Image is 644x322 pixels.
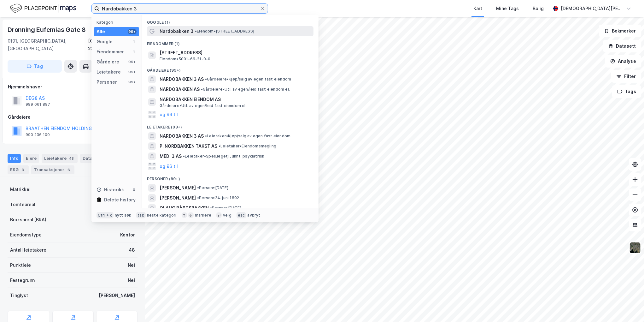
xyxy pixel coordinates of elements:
[605,55,641,68] button: Analyse
[160,49,311,57] span: [STREET_ADDRESS]
[129,246,135,254] div: 48
[197,195,199,200] span: •
[104,196,136,204] div: Delete history
[160,75,204,83] span: NARDOBAKKEN 3 AS
[160,184,196,192] span: [PERSON_NAME]
[205,77,291,82] span: Gårdeiere • Kjøp/salg av egen fast eiendom
[533,5,544,12] div: Bolig
[219,144,220,148] span: •
[10,3,76,14] img: logo.f888ab2527a4732fd821a326f86c7f29.svg
[160,27,194,35] span: Nardobakken 3
[10,261,31,269] div: Punktleie
[132,187,137,192] div: 0
[160,152,182,160] span: MEDI 3 AS
[68,155,75,162] div: 48
[132,49,137,54] div: 1
[160,57,210,62] span: Eiendom • 5001-66-21-0-0
[10,292,28,299] div: Tinglyst
[8,60,62,73] button: Tag
[26,132,50,137] div: 990 236 100
[247,213,260,218] div: avbryt
[147,213,177,218] div: neste kategori
[128,69,137,75] div: 99+
[8,37,88,52] div: 0191, [GEOGRAPHIC_DATA], [GEOGRAPHIC_DATA]
[160,194,196,202] span: [PERSON_NAME]
[195,29,197,33] span: •
[201,87,290,92] span: Gårdeiere • Utl. av egen/leid fast eiendom el.
[612,292,644,322] iframe: Chat Widget
[8,83,137,91] div: Hjemmelshaver
[205,134,290,139] span: Leietaker • Kjøp/salg av egen fast eiendom
[97,212,114,218] div: Ctrl + k
[20,167,26,173] div: 3
[10,231,42,239] div: Eiendomstype
[97,186,124,194] div: Historikk
[496,5,519,12] div: Mine Tags
[23,154,39,163] div: Eiere
[97,58,119,66] div: Gårdeiere
[160,142,217,150] span: P. NORDBAKKEN TAKST AS
[97,78,117,86] div: Personer
[128,277,135,284] div: Nei
[219,144,276,149] span: Leietaker • Eiendomsmegling
[142,36,319,48] div: Eiendommer (1)
[10,246,46,254] div: Antall leietakere
[31,165,74,174] div: Transaksjoner
[599,25,641,37] button: Bokmerker
[223,213,231,218] div: velg
[128,261,135,269] div: Nei
[205,77,207,81] span: •
[195,213,211,218] div: markere
[205,134,207,138] span: •
[611,70,641,83] button: Filter
[88,37,138,52] div: [GEOGRAPHIC_DATA], 234/79
[561,5,624,12] div: [DEMOGRAPHIC_DATA][PERSON_NAME]
[612,85,641,98] button: Tags
[142,63,319,74] div: Gårdeiere (99+)
[26,102,50,107] div: 989 061 887
[210,206,241,211] span: Person • [DATE]
[160,163,178,170] button: og 96 til
[160,204,209,212] span: OLAUG BÅRDSBAKKEN
[160,103,247,108] span: Gårdeiere • Utl. av egen/leid fast eiendom el.
[132,39,137,44] div: 1
[8,154,21,163] div: Info
[136,212,146,218] div: tab
[142,171,319,183] div: Personer (99+)
[42,154,78,163] div: Leietakere
[201,87,203,92] span: •
[142,120,319,131] div: Leietakere (99+)
[183,154,185,158] span: •
[8,25,87,35] div: Dronning Eufemias Gate 8
[97,28,105,35] div: Alle
[197,195,239,200] span: Person • 24. juni 1892
[142,15,319,26] div: Google (1)
[629,242,641,254] img: 9k=
[80,154,111,163] div: Datasett
[197,185,199,190] span: •
[97,48,124,56] div: Eiendommer
[120,231,135,239] div: Kontor
[66,167,72,173] div: 6
[603,40,641,52] button: Datasett
[115,213,132,218] div: nytt søk
[97,68,121,76] div: Leietakere
[10,186,31,193] div: Matrikkel
[160,86,200,93] span: NARDOBAKKEN AS
[8,165,29,174] div: ESG
[237,212,246,218] div: esc
[10,216,46,224] div: Bruksareal (BRA)
[160,96,311,103] span: NARDOBAKKEN EIENDOM AS
[10,201,35,208] div: Tomteareal
[210,206,212,210] span: •
[99,4,260,13] input: Søk på adresse, matrikkel, gårdeiere, leietakere eller personer
[195,29,254,34] span: Eiendom • [STREET_ADDRESS]
[10,277,35,284] div: Festegrunn
[473,5,482,12] div: Kart
[128,29,137,34] div: 99+
[160,132,204,140] span: NARDOBAKKEN 3 AS
[97,38,113,45] div: Google
[97,20,139,25] div: Kategori
[160,111,178,118] button: og 96 til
